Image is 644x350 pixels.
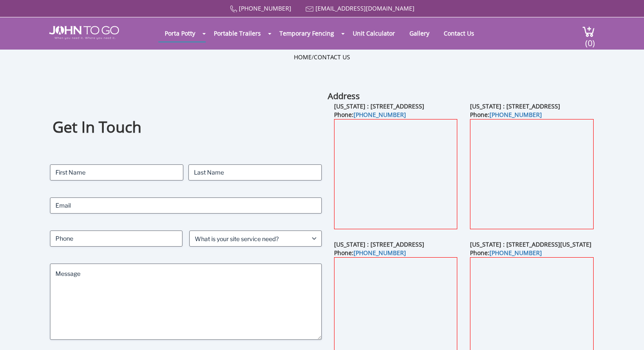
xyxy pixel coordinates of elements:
[315,4,415,12] a: [EMAIL_ADDRESS][DOMAIN_NAME]
[294,53,350,61] ul: /
[489,111,542,119] a: [PHONE_NUMBER]
[346,25,401,42] a: Unit Calculator
[188,164,322,181] input: Last Name
[158,25,202,42] a: Porta Potty
[489,249,542,257] a: [PHONE_NUMBER]
[470,111,542,119] b: Phone:
[49,26,119,39] img: JOHN to go
[585,31,595,49] span: (0)
[582,26,595,37] img: cart a
[334,240,424,248] b: [US_STATE] : [STREET_ADDRESS]
[470,240,591,248] b: [US_STATE] : [STREET_ADDRESS][US_STATE]
[273,25,340,42] a: Temporary Fencing
[314,53,350,61] a: Contact Us
[50,231,182,247] input: Phone
[306,6,314,12] img: Mail
[437,25,481,42] a: Contact Us
[50,197,322,214] input: Email
[239,4,291,12] a: [PHONE_NUMBER]
[403,25,436,42] a: Gallery
[50,164,183,181] input: First Name
[207,25,267,42] a: Portable Trailers
[470,102,560,110] b: [US_STATE] : [STREET_ADDRESS]
[328,90,360,102] b: Address
[53,117,319,138] h1: Get In Touch
[354,249,406,257] a: [PHONE_NUMBER]
[230,6,237,13] img: Call
[470,249,542,257] b: Phone:
[334,111,406,119] b: Phone:
[334,102,424,110] b: [US_STATE] : [STREET_ADDRESS]
[294,53,312,61] a: Home
[334,249,406,257] b: Phone:
[354,111,406,119] a: [PHONE_NUMBER]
